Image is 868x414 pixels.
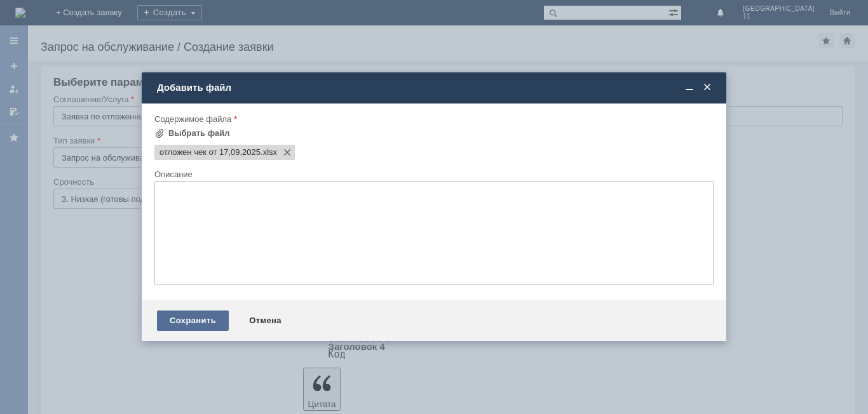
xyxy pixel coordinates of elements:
div: Описание [154,170,711,178]
div: Содержимое файла [154,115,711,123]
div: удалить отложенный чек [5,5,186,15]
div: Добавить файл [157,82,714,93]
span: отложен чек от 17,09,2025.xlsx [159,147,261,157]
span: Закрыть [701,82,714,93]
div: Выбрать файл [168,128,230,138]
span: отложен чек от 17,09,2025.xlsx [261,147,277,157]
span: Свернуть (Ctrl + M) [683,82,696,93]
